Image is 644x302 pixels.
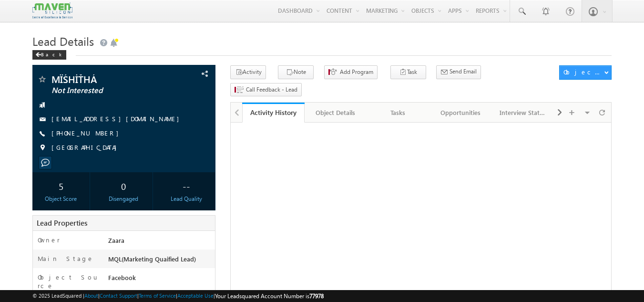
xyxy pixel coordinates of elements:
div: Opportunities [437,107,483,118]
div: 0 [97,177,150,195]
div: -- [160,177,213,195]
div: Object Details [312,107,358,118]
span: MÏŚHİŤHÁ [51,74,164,84]
button: Object Actions [559,65,612,80]
button: Send Email [436,65,481,79]
div: Disengaged [97,195,150,203]
a: Interview Status [492,103,554,123]
label: Owner [38,236,60,244]
div: Back [32,50,66,60]
a: Acceptable Use [177,292,214,299]
a: About [84,292,98,299]
div: MQL(Marketing Quaified Lead) [106,254,215,268]
span: Call Feedback - Lead [246,85,297,94]
a: Object Details [305,103,367,123]
span: [PHONE_NUMBER] [51,129,123,138]
a: Activity History [242,103,305,123]
button: Note [278,65,314,79]
span: Send Email [450,67,477,76]
a: Opportunities [429,103,492,123]
div: Tasks [375,107,421,118]
div: Lead Quality [160,195,213,203]
label: Main Stage [38,254,94,263]
a: [EMAIL_ADDRESS][DOMAIN_NAME] [51,115,184,123]
button: Add Program [324,65,378,79]
span: [GEOGRAPHIC_DATA] [51,143,122,153]
span: Not Interested [51,86,164,95]
button: Activity [230,65,266,79]
a: Contact Support [100,292,137,299]
button: Call Feedback - Lead [230,83,302,97]
span: © 2025 LeadSquared | | | | | [32,292,324,301]
span: Lead Details [32,33,94,49]
span: Your Leadsquared Account Number is [215,292,324,300]
button: Task [390,65,426,79]
div: Facebook [106,273,215,286]
img: Custom Logo [32,2,72,19]
div: Object Actions [563,68,604,76]
div: Interview Status [500,107,546,118]
span: Zaara [108,236,124,244]
a: Terms of Service [139,292,176,299]
label: Object Source [38,273,99,290]
div: Object Score [35,195,88,203]
span: 77978 [309,292,324,300]
div: Activity History [249,108,297,117]
span: Add Program [340,68,373,76]
span: Lead Properties [37,218,87,228]
div: 5 [35,177,88,195]
a: Tasks [367,103,429,123]
a: Back [32,50,71,58]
